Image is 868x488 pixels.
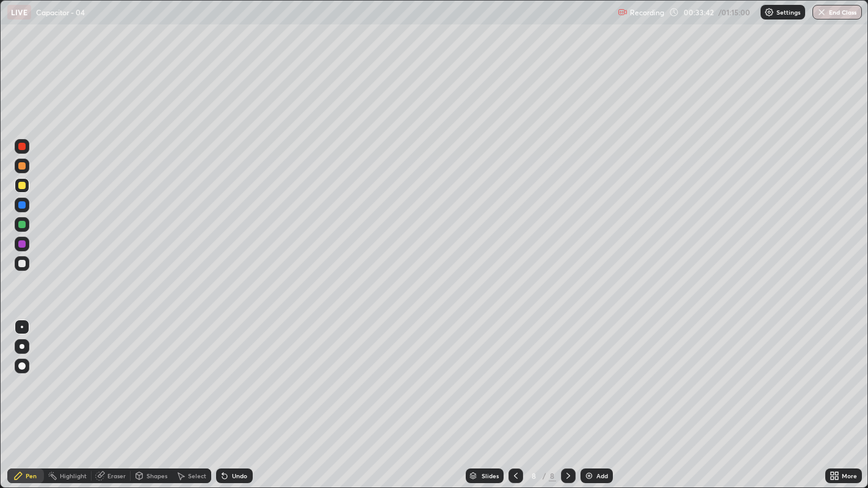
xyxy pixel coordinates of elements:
div: Shapes [146,473,167,479]
div: 8 [528,472,540,479]
div: Add [596,473,608,479]
p: Settings [776,9,800,15]
div: Slides [482,473,499,479]
div: More [842,473,857,479]
div: Highlight [60,473,87,479]
img: recording.375f2c34.svg [618,7,627,17]
div: / [543,472,546,479]
p: LIVE [11,7,27,17]
button: End Class [812,5,862,20]
img: class-settings-icons [764,7,774,17]
div: Select [188,473,206,479]
div: 8 [549,470,556,481]
div: Undo [232,473,247,479]
img: add-slide-button [584,471,594,481]
div: Pen [26,473,37,479]
p: Capacitor - 04 [36,7,85,17]
p: Recording [630,8,664,17]
img: end-class-cross [817,7,826,17]
div: Eraser [107,473,126,479]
